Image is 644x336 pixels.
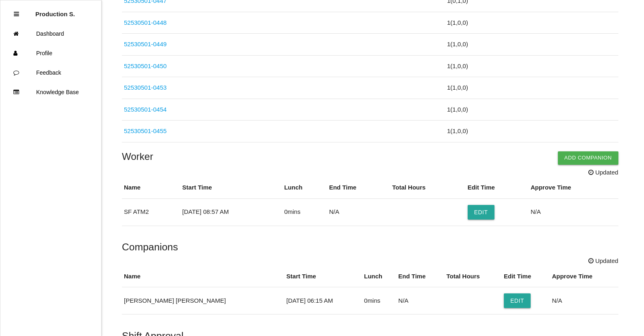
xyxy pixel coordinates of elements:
[588,168,618,177] span: Updated
[122,266,284,287] th: Name
[0,63,101,82] a: Feedback
[502,266,550,287] th: Edit Time
[445,121,618,142] td: 1 ( 1 , 0 , 0 )
[284,287,362,314] td: [DATE] 06:15 AM
[0,43,101,63] a: Profile
[362,266,396,287] th: Lunch
[327,177,390,198] th: End Time
[124,84,167,91] a: 52530501-0453
[466,177,529,198] th: Edit Time
[122,198,180,226] td: SF ATM2
[0,24,101,43] a: Dashboard
[445,77,618,99] td: 1 ( 1 , 0 , 0 )
[124,41,167,47] a: 52530501-0449
[445,266,502,287] th: Total Hours
[14,4,19,24] div: Close
[180,177,282,198] th: Start Time
[180,198,282,226] td: [DATE] 08:57 AM
[468,205,494,220] button: Edit
[558,151,618,164] button: Add Companion
[284,266,362,287] th: Start Time
[396,266,444,287] th: End Time
[550,287,618,314] td: N/A
[122,287,284,314] td: [PERSON_NAME] [PERSON_NAME]
[327,198,390,226] td: N/A
[124,62,167,69] a: 52530501-0450
[396,287,444,314] td: N/A
[122,177,180,198] th: Name
[124,127,167,134] a: 52530501-0455
[124,19,167,26] a: 52530501-0448
[122,241,618,252] h5: Companions
[588,256,618,266] span: Updated
[445,12,618,34] td: 1 ( 1 , 0 , 0 )
[550,266,618,287] th: Approve Time
[445,34,618,56] td: 1 ( 1 , 0 , 0 )
[390,177,465,198] th: Total Hours
[445,99,618,121] td: 1 ( 1 , 0 , 0 )
[529,177,618,198] th: Approve Time
[282,198,327,226] td: 0 mins
[445,55,618,77] td: 1 ( 1 , 0 , 0 )
[529,198,618,226] td: N/A
[0,82,101,102] a: Knowledge Base
[282,177,327,198] th: Lunch
[504,293,531,308] button: Edit
[35,4,75,17] p: Production Shifts
[362,287,396,314] td: 0 mins
[122,151,618,162] h4: Worker
[124,106,167,113] a: 52530501-0454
